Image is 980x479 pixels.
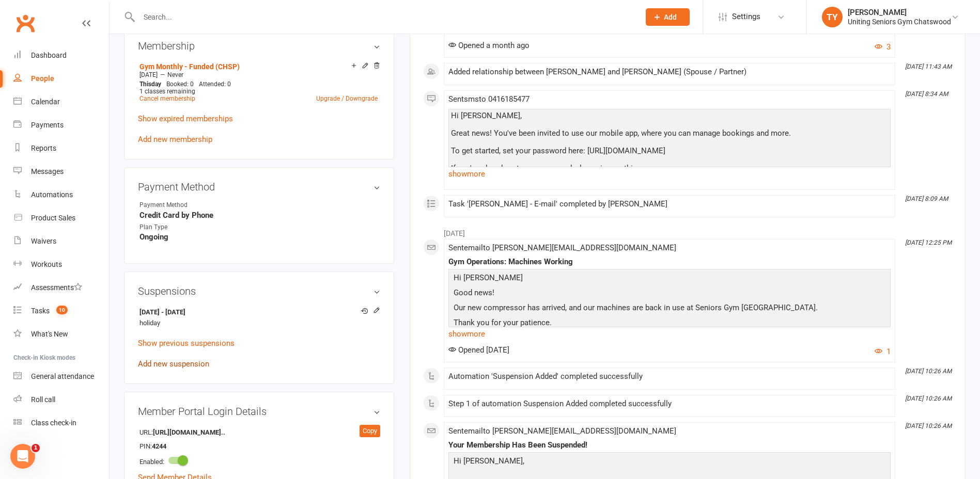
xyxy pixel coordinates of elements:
div: Reports [31,144,56,152]
iframe: Intercom live chat [10,444,35,469]
li: holiday [138,305,380,330]
h3: Member Portal Login Details [138,406,380,417]
div: Gym Operations: Machines Working [448,258,891,266]
i: [DATE] 11:43 AM [905,63,952,70]
div: General attendance [31,372,94,380]
p: Hi [PERSON_NAME] [451,272,888,286]
span: [DATE] [139,71,158,78]
strong: [URL][DOMAIN_NAME].. [153,427,225,438]
i: [DATE] 8:34 AM [905,90,948,98]
span: 10 [56,306,68,314]
a: General attendance kiosk mode [13,365,109,388]
button: Add [646,8,690,26]
div: Plan Type [139,222,225,232]
div: Product Sales [31,214,75,222]
span: Add [664,13,677,21]
i: [DATE] 8:09 AM [905,195,948,202]
input: Search... [136,10,632,24]
div: People [31,74,54,83]
span: Sent email to [PERSON_NAME][EMAIL_ADDRESS][DOMAIN_NAME] [448,426,676,436]
a: Payments [13,114,109,137]
a: Gym Monthly - Funded (CHSP) [139,62,240,71]
p: Thank you for your patience. [451,316,888,331]
i: [DATE] 10:26 AM [905,368,952,375]
div: Payments [31,121,64,129]
div: Hi [PERSON_NAME], Great news! You've been invited to use our mobile app, where you can manage boo... [451,111,888,208]
div: Task '[PERSON_NAME] - E-mail' completed by [PERSON_NAME] [448,200,891,209]
a: Dashboard [13,44,109,67]
a: Calendar [13,90,109,114]
a: What's New [13,323,109,346]
a: Show previous suspensions [138,339,235,348]
li: Enabled: [138,453,380,469]
a: Product Sales [13,206,109,230]
button: 1 [875,345,891,358]
p: Good news! [451,286,888,301]
a: Automations [13,183,109,206]
li: PIN: [138,439,380,453]
div: Automation 'Suspension Added' completed successfully [448,372,891,381]
span: Never [167,71,183,78]
div: What's New [31,330,68,338]
a: Reports [13,137,109,160]
a: Tasks 10 [13,299,109,323]
a: Roll call [13,388,109,411]
span: Attended: 0 [199,81,231,88]
h3: Suspensions [138,285,380,297]
div: Step 1 of automation Suspension Added completed successfully [448,400,891,408]
div: Your Membership Has Been Suspended! [448,441,891,450]
a: Workouts [13,253,109,276]
strong: 4244 [152,441,211,452]
div: — [137,71,380,79]
a: Assessments [13,276,109,299]
a: Messages [13,160,109,183]
div: Roll call [31,395,55,404]
a: Cancel membership [139,95,195,102]
div: Calendar [31,98,60,106]
span: Opened a month ago [448,41,530,50]
div: Automations [31,190,73,199]
div: Uniting Seniors Gym Chatswood [848,17,951,26]
a: show more [448,167,891,181]
div: Added relationship between [PERSON_NAME] and [PERSON_NAME] (Spouse / Partner) [448,68,891,76]
div: Copy [360,425,380,437]
div: Workouts [31,260,62,268]
p: Our new compressor has arrived, and our machines are back in use at Seniors Gym [GEOGRAPHIC_DATA]. [451,301,888,316]
div: Messages [31,167,64,175]
strong: [DATE] - [DATE] [139,307,375,318]
div: [PERSON_NAME] [848,8,951,17]
span: Sent email to [PERSON_NAME][EMAIL_ADDRESS][DOMAIN_NAME] [448,243,676,252]
div: Class check-in [31,419,76,427]
span: 1 classes remaining [139,88,195,95]
span: Booked: 0 [166,81,194,88]
h3: Payment Method [138,181,380,193]
a: Class kiosk mode [13,411,109,435]
span: Opened [DATE] [448,345,509,355]
a: People [13,67,109,90]
a: Add new membership [138,135,212,144]
a: Add new suspension [138,359,209,369]
strong: Credit Card by Phone [139,211,380,220]
span: Settings [732,5,760,28]
button: 3 [875,41,891,53]
a: Show expired memberships [138,114,233,123]
div: Dashboard [31,51,67,59]
i: [DATE] 10:26 AM [905,422,952,429]
a: Clubworx [12,10,38,36]
div: TY [822,7,843,27]
div: Tasks [31,307,50,315]
a: show more [448,327,891,341]
span: This [139,81,151,88]
a: Upgrade / Downgrade [316,95,378,102]
div: day [137,81,164,88]
strong: Ongoing [139,232,380,242]
div: Payment Method [139,200,225,210]
li: URL: [138,425,380,439]
i: [DATE] 10:26 AM [905,395,952,402]
a: Waivers [13,230,109,253]
i: [DATE] 12:25 PM [905,239,952,246]
p: Hi [PERSON_NAME], [451,455,888,470]
div: Waivers [31,237,56,245]
span: 1 [32,444,40,452]
div: Assessments [31,283,82,292]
